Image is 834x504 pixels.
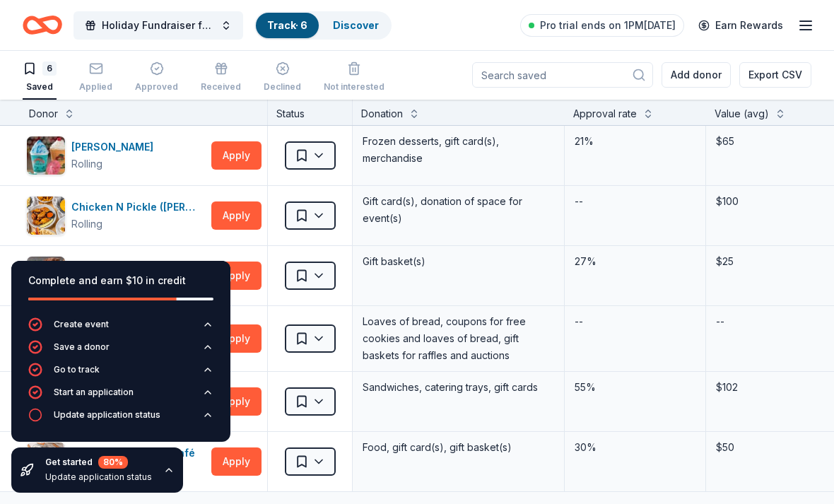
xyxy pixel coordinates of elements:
[26,196,206,235] button: Image for Chicken N Pickle (Henderson)Chicken N Pickle ([PERSON_NAME])Rolling
[361,252,556,271] div: Gift basket(s)
[26,136,206,175] button: Image for Bahama Buck's[PERSON_NAME]Rolling
[662,62,731,88] button: Add donor
[28,363,213,385] button: Go to track
[79,81,112,93] div: Applied
[23,81,57,93] div: Saved
[201,81,241,93] div: Received
[71,156,102,172] div: Rolling
[333,19,379,31] a: Discover
[201,56,241,100] button: Received
[211,201,262,230] button: Apply
[54,387,134,398] div: Start an application
[690,13,792,38] a: Earn Rewards
[102,17,215,34] span: Holiday Fundraiser for Dare
[361,131,556,168] div: Frozen desserts, gift card(s), merchandise
[28,408,213,430] button: Update application status
[520,14,684,37] a: Pro trial ends on 1PM[DATE]
[28,317,213,340] button: Create event
[28,340,213,363] button: Save a donor
[573,192,585,211] div: --
[264,56,301,100] button: Declined
[54,341,110,353] div: Save a donor
[71,216,102,233] div: Rolling
[211,141,262,170] button: Apply
[573,438,697,457] div: 30%
[54,409,160,421] div: Update application status
[324,56,384,100] button: Not interested
[27,197,65,235] img: Image for Chicken N Pickle (Henderson)
[42,61,57,76] div: 6
[45,456,152,469] div: Get started
[573,131,697,151] div: 21%
[54,319,109,330] div: Create event
[23,8,62,42] a: Home
[135,81,178,93] div: Approved
[472,62,653,88] input: Search saved
[71,139,159,156] div: [PERSON_NAME]
[23,56,57,100] button: 6Saved
[573,377,697,397] div: 55%
[361,105,403,122] div: Donation
[540,17,676,34] span: Pro trial ends on 1PM[DATE]
[264,81,301,93] div: Declined
[254,11,392,40] button: Track· 6Discover
[45,471,152,483] div: Update application status
[715,312,726,332] div: --
[361,312,556,365] div: Loaves of bread, coupons for free cookies and loaves of bread, gift baskets for raffles and auctions
[361,192,556,228] div: Gift card(s), donation of space for event(s)
[573,252,697,271] div: 27%
[573,312,585,332] div: --
[54,364,100,375] div: Go to track
[361,438,556,457] div: Food, gift card(s), gift basket(s)
[715,105,769,122] div: Value (avg)
[28,272,213,289] div: Complete and earn $10 in credit
[135,56,178,100] button: Approved
[71,199,206,216] div: Chicken N Pickle ([PERSON_NAME])
[268,100,353,125] div: Status
[739,62,811,88] button: Export CSV
[27,136,65,175] img: Image for Bahama Buck's
[74,11,243,40] button: Holiday Fundraiser for Dare
[79,56,112,100] button: Applied
[29,105,58,122] div: Donor
[573,105,637,122] div: Approval rate
[98,456,128,469] div: 80 %
[361,377,556,397] div: Sandwiches, catering trays, gift cards
[324,81,384,93] div: Not interested
[267,19,307,31] a: Track· 6
[28,385,213,408] button: Start an application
